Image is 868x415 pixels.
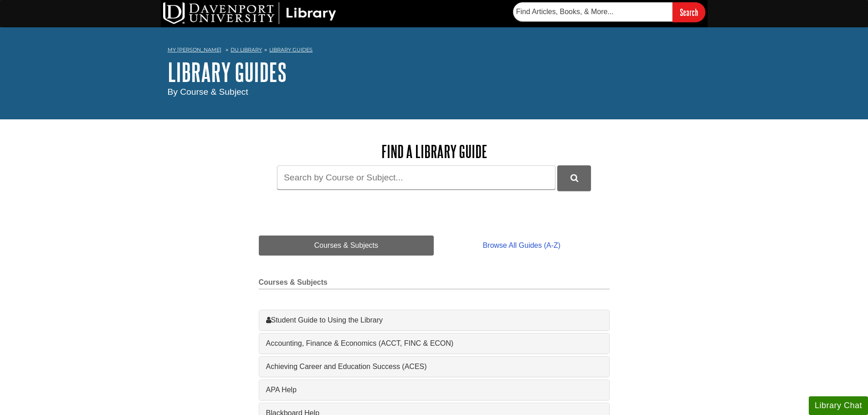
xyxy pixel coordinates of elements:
[266,338,602,349] a: Accounting, Finance & Economics (ACCT, FINC & ECON)
[570,174,578,182] i: Search Library Guides
[259,278,610,289] h2: Courses & Subjects
[266,315,602,326] a: Student Guide to Using the Library
[269,46,313,53] a: Library Guides
[168,86,701,99] div: By Course & Subject
[168,58,701,86] h1: Library Guides
[434,236,609,256] a: Browse All Guides (A-Z)
[163,2,336,24] img: DU Library
[168,44,701,58] nav: breadcrumb
[513,2,705,22] form: Searches DU Library's articles, books, and more
[809,396,868,415] button: Library Chat
[168,46,221,54] a: My [PERSON_NAME]
[513,2,673,21] input: Find Articles, Books, & More...
[673,2,705,22] input: Search
[266,361,602,372] a: Achieving Career and Education Success (ACES)
[259,236,434,256] a: Courses & Subjects
[259,142,610,161] h2: Find a Library Guide
[277,165,555,190] input: Search by Course or Subject...
[231,46,262,53] a: DU Library
[266,384,602,395] a: APA Help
